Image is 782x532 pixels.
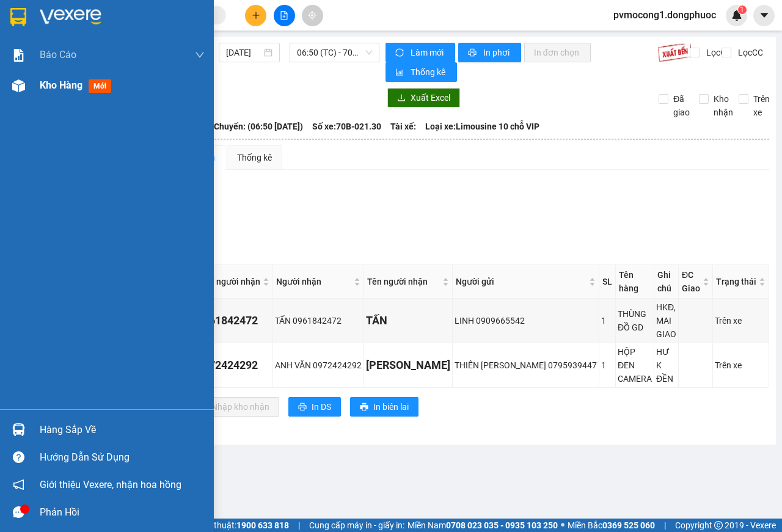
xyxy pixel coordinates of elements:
span: | [664,519,666,532]
strong: 0369 525 060 [602,520,655,530]
div: 1 [601,359,613,372]
span: plus [252,11,260,20]
img: warehouse-icon [12,423,25,436]
div: HƯ K ĐỀN [656,345,676,385]
button: printerIn phơi [458,43,521,62]
button: syncLàm mới [386,43,455,62]
span: Kho nhận [709,92,738,119]
span: notification [13,479,24,490]
span: Trạng thái [716,275,756,288]
span: message [13,506,24,518]
div: Phản hồi [40,503,205,522]
th: Ghi chú [654,265,679,299]
img: 9k= [657,43,692,62]
span: Đã giao [668,92,695,119]
button: file-add [274,5,295,26]
button: In đơn chọn [524,43,591,62]
img: icon-new-feature [731,10,742,21]
span: In DS [312,400,331,414]
span: Kho hàng [40,79,82,91]
sup: 1 [738,5,747,14]
span: Làm mới [411,46,445,59]
img: warehouse-icon [12,79,25,92]
button: printerIn DS [288,397,341,417]
div: Trên xe [715,314,767,327]
div: Trên xe [715,359,767,372]
span: In biên lai [373,400,409,414]
input: 15/10/2025 [226,46,261,59]
span: Giới thiệu Vexere, nhận hoa hồng [40,477,181,492]
span: 06:50 (TC) - 70B-021.30 [297,43,371,62]
td: 0961842472 [195,299,273,343]
button: plus [245,5,266,26]
span: Tài xế: [390,120,416,133]
div: TẤN 0961842472 [275,314,362,327]
span: Miền Bắc [568,519,655,532]
th: SL [599,265,616,299]
span: printer [468,48,478,58]
span: Người nhận [276,275,351,288]
div: THIÊN [PERSON_NAME] 0795939447 [455,359,597,372]
span: Chuyến: (06:50 [DATE]) [214,120,303,133]
span: printer [298,403,307,412]
span: Người gửi [456,275,586,288]
div: TẤN [366,312,450,329]
span: 1 [740,5,744,14]
div: Hướng dẫn sử dụng [40,448,205,467]
span: Tên người nhận [367,275,440,288]
span: SĐT người nhận [198,275,260,288]
div: ANH VĂN 0972424292 [275,359,362,372]
span: Trên xe [748,92,775,119]
img: solution-icon [12,49,25,62]
div: LINH 0909665542 [455,314,597,327]
button: downloadXuất Excel [387,88,460,107]
span: question-circle [13,451,24,463]
span: sync [395,48,406,58]
span: pvmocong1.dongphuoc [604,7,726,23]
span: In phơi [483,46,511,59]
button: aim [302,5,323,26]
span: caret-down [759,10,770,21]
span: Loại xe: Limousine 10 chỗ VIP [425,120,539,133]
button: caret-down [753,5,775,26]
button: bar-chartThống kê [386,62,457,82]
strong: 1900 633 818 [236,520,289,530]
span: Miền Nam [407,519,558,532]
span: ĐC Giao [682,268,700,295]
span: file-add [280,11,288,20]
span: Thống kê [411,65,447,79]
span: | [298,519,300,532]
span: down [195,50,205,60]
div: 0972424292 [197,357,271,374]
td: 0972424292 [195,343,273,388]
td: TẤN [364,299,453,343]
span: aim [308,11,316,20]
div: 1 [601,314,613,327]
button: downloadNhập kho nhận [188,397,279,417]
div: THÙNG ĐỒ GD [618,307,652,334]
span: mới [89,79,111,93]
img: logo-vxr [10,8,26,26]
strong: 0708 023 035 - 0935 103 250 [446,520,558,530]
span: Lọc CR [701,46,733,59]
span: Số xe: 70B-021.30 [312,120,381,133]
span: download [397,93,406,103]
span: Hỗ trợ kỹ thuật: [178,519,289,532]
span: Báo cáo [40,47,76,62]
span: Cung cấp máy in - giấy in: [309,519,404,532]
span: bar-chart [395,68,406,78]
span: Lọc CC [733,46,765,59]
div: [PERSON_NAME] [366,357,450,374]
div: 0961842472 [197,312,271,329]
span: copyright [714,521,723,530]
button: printerIn biên lai [350,397,418,417]
div: HỘP ĐEN CAMERA [618,345,652,385]
span: Xuất Excel [411,91,450,104]
td: ANH VĂN [364,343,453,388]
div: Hàng sắp về [40,421,205,439]
div: HKĐ, MAI GIAO [656,301,676,341]
span: ⚪️ [561,523,565,528]
th: Tên hàng [616,265,654,299]
span: printer [360,403,368,412]
div: Thống kê [237,151,272,164]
